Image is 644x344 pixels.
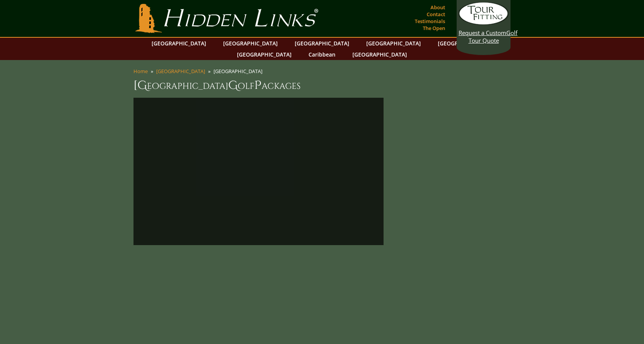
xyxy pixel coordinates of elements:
iframe: Sir-Nick-on-Northwest-Ireland [141,105,376,237]
a: [GEOGRAPHIC_DATA] [148,38,210,49]
a: [GEOGRAPHIC_DATA] [349,49,411,60]
a: The Open [421,23,447,33]
a: [GEOGRAPHIC_DATA] [219,38,282,49]
a: Contact [425,9,447,20]
a: Home [133,68,148,75]
a: [GEOGRAPHIC_DATA] [362,38,425,49]
h1: [GEOGRAPHIC_DATA] olf ackages [133,78,511,93]
a: Caribbean [305,49,339,60]
li: [GEOGRAPHIC_DATA] [214,68,265,75]
span: P [254,78,262,93]
a: Testimonials [413,16,447,27]
a: Request a CustomGolf Tour Quote [459,2,509,44]
a: [GEOGRAPHIC_DATA] [156,68,205,75]
a: About [429,2,447,13]
a: [GEOGRAPHIC_DATA] [291,38,353,49]
span: Request a Custom [459,29,506,37]
span: G [228,78,238,93]
a: [GEOGRAPHIC_DATA] [434,38,496,49]
a: [GEOGRAPHIC_DATA] [233,49,295,60]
